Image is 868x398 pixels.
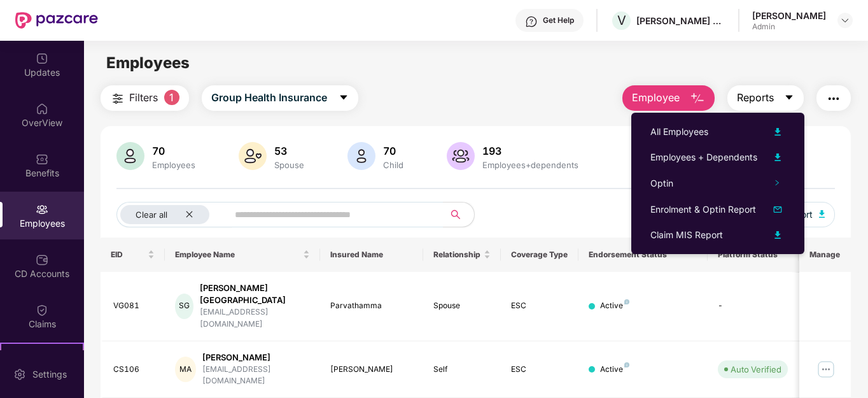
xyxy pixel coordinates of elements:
div: [PERSON_NAME][GEOGRAPHIC_DATA] [200,282,310,306]
span: right [774,180,780,186]
div: Spouse [272,160,307,170]
img: svg+xml;base64,PHN2ZyB4bWxucz0iaHR0cDovL3d3dy53My5vcmcvMjAwMC9zdmciIHdpZHRoPSIyNCIgaGVpZ2h0PSIyNC... [110,91,125,106]
img: svg+xml;base64,PHN2ZyBpZD0iSG9tZSIgeG1sbnM9Imh0dHA6Ly93d3cudzMub3JnLzIwMDAvc3ZnIiB3aWR0aD0iMjAiIG... [36,103,48,115]
img: svg+xml;base64,PHN2ZyB4bWxucz0iaHR0cDovL3d3dy53My5vcmcvMjAwMC9zdmciIHhtbG5zOnhsaW5rPSJodHRwOi8vd3... [239,142,267,170]
span: Employee [632,90,680,106]
span: search [443,210,468,220]
div: Get Help [543,15,574,25]
span: Clear all [136,210,167,220]
div: Admin [752,22,826,32]
div: Child [381,160,406,170]
span: caret-down [339,92,349,104]
img: svg+xml;base64,PHN2ZyBpZD0iQmVuZWZpdHMiIHhtbG5zPSJodHRwOi8vd3d3LnczLm9yZy8yMDAwL3N2ZyIgd2lkdGg9Ij... [36,153,48,166]
img: svg+xml;base64,PHN2ZyB4bWxucz0iaHR0cDovL3d3dy53My5vcmcvMjAwMC9zdmciIHhtbG5zOnhsaW5rPSJodHRwOi8vd3... [447,142,475,170]
img: svg+xml;base64,PHN2ZyB4bWxucz0iaHR0cDovL3d3dy53My5vcmcvMjAwMC9zdmciIHhtbG5zOnhsaW5rPSJodHRwOi8vd3... [770,227,785,243]
div: [PERSON_NAME] [202,352,310,364]
div: Employees [150,160,198,170]
img: svg+xml;base64,PHN2ZyB4bWxucz0iaHR0cDovL3d3dy53My5vcmcvMjAwMC9zdmciIHhtbG5zOnhsaW5rPSJodHRwOi8vd3... [116,142,144,170]
button: Clear allclose [116,202,232,227]
th: Insured Name [320,238,424,272]
div: Auto Verified [731,363,781,376]
span: Filters [129,90,158,106]
img: svg+xml;base64,PHN2ZyB4bWxucz0iaHR0cDovL3d3dy53My5vcmcvMjAwMC9zdmciIHdpZHRoPSI4IiBoZWlnaHQ9IjgiIH... [624,362,629,367]
div: Spouse [433,300,491,312]
div: Claim MIS Report [650,228,723,242]
img: svg+xml;base64,PHN2ZyB4bWxucz0iaHR0cDovL3d3dy53My5vcmcvMjAwMC9zdmciIHhtbG5zOnhsaW5rPSJodHRwOi8vd3... [770,150,785,165]
div: [PERSON_NAME] [752,10,826,22]
div: MA [175,357,196,382]
div: [EMAIL_ADDRESS][DOMAIN_NAME] [200,306,310,330]
div: Active [600,364,629,376]
img: svg+xml;base64,PHN2ZyB4bWxucz0iaHR0cDovL3d3dy53My5vcmcvMjAwMC9zdmciIHhtbG5zOnhsaW5rPSJodHRwOi8vd3... [347,142,375,170]
div: [EMAIL_ADDRESS][DOMAIN_NAME] [202,364,310,388]
div: [PERSON_NAME] ESTATES DEVELOPERS PRIVATE LIMITED [636,15,725,27]
button: search [443,202,475,227]
img: svg+xml;base64,PHN2ZyBpZD0iQ2xhaW0iIHhtbG5zPSJodHRwOi8vd3d3LnczLm9yZy8yMDAwL3N2ZyIgd2lkdGg9IjIwIi... [36,304,48,316]
div: 70 [381,145,406,157]
img: svg+xml;base64,PHN2ZyB4bWxucz0iaHR0cDovL3d3dy53My5vcmcvMjAwMC9zdmciIHdpZHRoPSI4IiBoZWlnaHQ9IjgiIH... [624,299,629,304]
img: svg+xml;base64,PHN2ZyB4bWxucz0iaHR0cDovL3d3dy53My5vcmcvMjAwMC9zdmciIHhtbG5zOnhsaW5rPSJodHRwOi8vd3... [770,124,785,139]
button: Group Health Insurancecaret-down [202,85,358,111]
span: Employee Name [175,250,300,260]
div: Active [600,300,629,312]
span: V [617,13,626,28]
div: Settings [29,368,71,381]
div: Parvathamma [330,300,414,312]
img: svg+xml;base64,PHN2ZyBpZD0iRW1wbG95ZWVzIiB4bWxucz0iaHR0cDovL3d3dy53My5vcmcvMjAwMC9zdmciIHdpZHRoPS... [36,203,48,216]
div: Endorsement Status [589,250,697,260]
div: 193 [480,145,581,157]
div: 70 [150,145,198,157]
button: Employee [622,85,715,111]
th: EID [101,238,165,272]
div: All Employees [650,125,708,139]
span: Reports [737,90,774,106]
img: svg+xml;base64,PHN2ZyBpZD0iSGVscC0zMngzMiIgeG1sbnM9Imh0dHA6Ly93d3cudzMub3JnLzIwMDAvc3ZnIiB3aWR0aD... [525,15,538,28]
button: Reportscaret-down [727,85,804,111]
span: caret-down [784,92,794,104]
button: Filters1 [101,85,189,111]
div: Self [433,364,491,376]
span: close [185,210,193,218]
span: EID [111,250,146,260]
div: SG [175,294,193,319]
span: Employees [106,53,190,72]
img: svg+xml;base64,PHN2ZyBpZD0iU2V0dGluZy0yMHgyMCIgeG1sbnM9Imh0dHA6Ly93d3cudzMub3JnLzIwMDAvc3ZnIiB3aW... [13,368,26,381]
img: svg+xml;base64,PHN2ZyB4bWxucz0iaHR0cDovL3d3dy53My5vcmcvMjAwMC9zdmciIHhtbG5zOnhsaW5rPSJodHRwOi8vd3... [690,91,705,106]
div: VG081 [113,300,155,312]
div: Employees+dependents [480,160,581,170]
th: Manage [799,238,851,272]
div: ESC [511,300,568,312]
th: Employee Name [165,238,320,272]
th: Relationship [423,238,501,272]
img: svg+xml;base64,PHN2ZyB4bWxucz0iaHR0cDovL3d3dy53My5vcmcvMjAwMC9zdmciIHhtbG5zOnhsaW5rPSJodHRwOi8vd3... [819,210,825,218]
div: 53 [272,145,307,157]
div: Enrolment & Optin Report [650,203,756,217]
div: CS106 [113,364,155,376]
img: svg+xml;base64,PHN2ZyB4bWxucz0iaHR0cDovL3d3dy53My5vcmcvMjAwMC9zdmciIHhtbG5zOnhsaW5rPSJodHRwOi8vd3... [770,202,785,217]
span: Relationship [433,250,481,260]
img: svg+xml;base64,PHN2ZyBpZD0iVXBkYXRlZCIgeG1sbnM9Imh0dHA6Ly93d3cudzMub3JnLzIwMDAvc3ZnIiB3aWR0aD0iMj... [36,52,48,65]
img: New Pazcare Logo [15,12,98,29]
img: manageButton [816,359,836,380]
img: svg+xml;base64,PHN2ZyBpZD0iRHJvcGRvd24tMzJ4MzIiIHhtbG5zPSJodHRwOi8vd3d3LnczLm9yZy8yMDAwL3N2ZyIgd2... [840,15,850,25]
div: Employees + Dependents [650,150,757,164]
img: svg+xml;base64,PHN2ZyBpZD0iQ0RfQWNjb3VudHMiIGRhdGEtbmFtZT0iQ0QgQWNjb3VudHMiIHhtbG5zPSJodHRwOi8vd3... [36,253,48,266]
span: Optin [650,178,673,188]
td: - [708,272,798,341]
span: 1 [164,90,179,105]
img: svg+xml;base64,PHN2ZyB4bWxucz0iaHR0cDovL3d3dy53My5vcmcvMjAwMC9zdmciIHdpZHRoPSIyNCIgaGVpZ2h0PSIyNC... [826,91,841,106]
div: [PERSON_NAME] [330,364,414,376]
span: Group Health Insurance [211,90,327,106]
th: Coverage Type [501,238,578,272]
div: ESC [511,364,568,376]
